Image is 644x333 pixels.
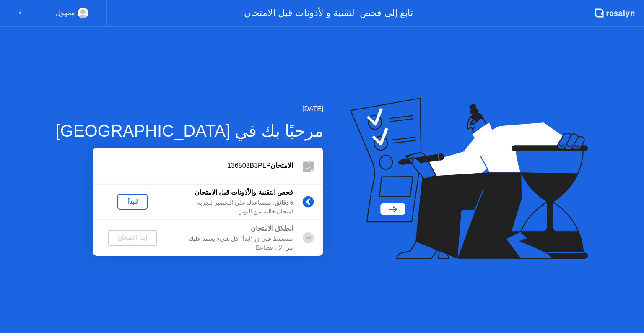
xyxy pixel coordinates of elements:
[172,199,293,216] div: : سنساعدك على التحضير لتجربة امتحان خالية من التوتر
[111,234,154,241] div: ابدأ الامتحان
[56,104,324,114] div: [DATE]
[56,8,75,18] div: مجهول
[275,200,293,206] b: 5 دقائق
[270,162,293,169] b: الامتحان
[93,161,293,171] div: 136503B3PLP
[121,198,144,205] div: لنبدأ
[195,189,293,196] b: فحص التقنية والأذونات قبل الامتحان
[108,230,157,246] button: ابدأ الامتحان
[117,194,148,210] button: لنبدأ
[18,8,22,18] div: ▼
[172,235,293,252] div: ستضغط على زر 'ابدأ'! كل شيء يعتمد عليك من الآن فصاعدًا
[251,225,293,232] b: انطلاق الامتحان
[56,118,324,143] div: مرحبًا بك في [GEOGRAPHIC_DATA]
